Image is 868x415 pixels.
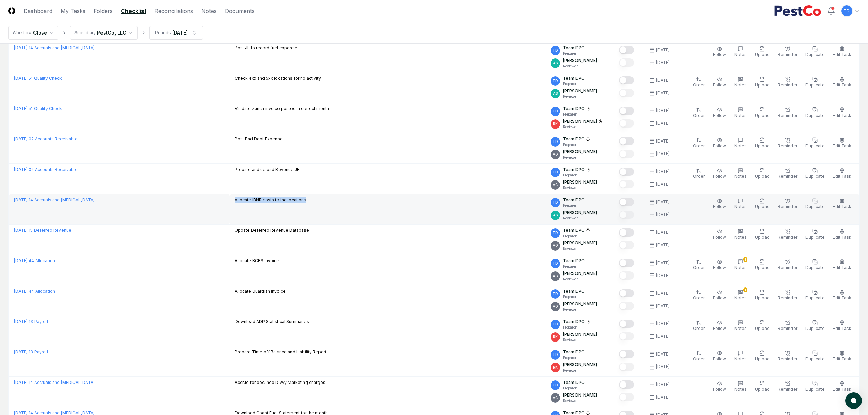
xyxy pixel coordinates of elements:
[14,289,55,294] a: [DATE]:44 Allocation
[235,258,279,264] p: Allocate BCBS Invoice
[563,136,585,142] p: Team DPO
[833,387,851,392] span: Edit Task
[734,113,747,118] span: Notes
[619,211,634,219] button: Mark complete
[776,136,799,150] button: Reminder
[14,45,95,50] a: [DATE]:14 Accruals and [MEDICAL_DATA]
[619,241,634,249] button: Mark complete
[14,228,29,233] span: [DATE] :
[563,216,597,221] p: Reviewer
[14,136,78,142] a: [DATE]:02 Accounts Receivable
[693,326,705,331] span: Order
[805,143,825,148] span: Duplicate
[754,288,771,303] button: Upload
[841,5,853,17] button: TD
[154,7,193,15] a: Reconciliations
[805,356,825,361] span: Duplicate
[733,75,748,90] button: Notes
[734,143,747,148] span: Notes
[563,64,597,69] p: Reviewer
[734,265,747,270] span: Notes
[13,30,32,36] div: Workflow
[733,106,748,120] button: Notes
[693,143,705,148] span: Order
[833,82,851,88] span: Edit Task
[619,380,634,389] button: Mark complete
[563,246,597,251] p: Reviewer
[14,258,29,263] span: [DATE] :
[713,356,726,361] span: Follow
[60,7,85,15] a: My Tasks
[553,352,558,357] span: TD
[778,82,797,88] span: Reminder
[14,106,29,111] span: [DATE] :
[553,365,558,370] span: RK
[14,106,62,111] a: [DATE]:51 Quality Check
[563,75,585,81] p: Team DPO
[692,106,706,120] button: Order
[776,106,799,120] button: Reminder
[776,227,799,242] button: Reminder
[831,227,853,242] button: Edit Task
[776,288,799,303] button: Reminder
[713,174,726,179] span: Follow
[553,395,558,400] span: AG
[754,319,771,333] button: Upload
[734,387,747,392] span: Notes
[734,174,747,179] span: Notes
[553,230,558,236] span: TD
[778,235,797,240] span: Reminder
[755,204,770,209] span: Upload
[711,319,728,333] button: Follow
[755,265,770,270] span: Upload
[619,107,634,115] button: Mark complete
[14,167,78,172] a: [DATE]:02 Accounts Receivable
[553,304,558,309] span: AG
[831,288,853,303] button: Edit Task
[713,295,726,300] span: Follow
[14,197,95,202] a: [DATE]:14 Accruals and [MEDICAL_DATA]
[563,106,585,112] p: Team DPO
[553,48,558,53] span: TD
[713,265,726,270] span: Follow
[235,136,283,142] p: Post Bad Debt Expense
[776,45,799,59] button: Reminder
[235,227,309,233] p: Update Deferred Revenue Database
[755,174,770,179] span: Upload
[172,29,188,36] div: [DATE]
[734,356,747,361] span: Notes
[733,45,748,59] button: Notes
[235,166,299,173] p: Prepare and upload Revenue JE
[734,235,747,240] span: Notes
[619,119,634,128] button: Mark complete
[201,7,217,15] a: Notes
[553,291,558,296] span: TD
[553,121,558,126] span: RK
[755,295,770,300] span: Upload
[619,89,634,97] button: Mark complete
[14,167,29,172] span: [DATE] :
[778,326,797,331] span: Reminder
[563,142,590,147] p: Preparer
[563,233,590,239] p: Preparer
[831,349,853,363] button: Edit Task
[734,326,747,331] span: Notes
[563,185,597,190] p: Reviewer
[693,113,705,118] span: Order
[743,287,747,292] div: 1
[656,108,670,114] div: [DATE]
[553,383,558,388] span: TD
[778,113,797,118] span: Reminder
[563,57,597,64] p: [PERSON_NAME]
[656,212,670,218] div: [DATE]
[553,91,558,96] span: AS
[693,295,705,300] span: Order
[804,136,826,150] button: Duplicate
[155,30,171,36] div: Periods
[776,379,799,394] button: Reminder
[733,136,748,150] button: Notes
[711,258,728,272] button: Follow
[754,379,771,394] button: Upload
[804,197,826,211] button: Duplicate
[805,387,825,392] span: Duplicate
